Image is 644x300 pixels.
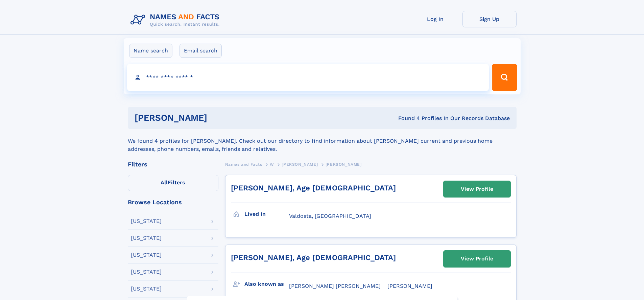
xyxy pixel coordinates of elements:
div: Browse Locations [128,199,218,205]
div: [US_STATE] [131,286,162,292]
a: Log In [408,11,462,27]
div: [US_STATE] [131,269,162,275]
a: View Profile [444,181,510,197]
div: Found 4 Profiles In Our Records Database [303,115,510,122]
div: [US_STATE] [131,218,162,224]
label: Filters [128,175,218,191]
h1: [PERSON_NAME] [135,114,303,122]
span: [PERSON_NAME] [282,162,318,167]
button: Search Button [492,64,517,91]
a: View Profile [444,251,510,267]
input: search input [127,64,489,91]
a: [PERSON_NAME], Age [DEMOGRAPHIC_DATA] [231,253,396,262]
a: Names and Facts [225,160,262,168]
span: Valdosta, [GEOGRAPHIC_DATA] [289,213,371,219]
div: [US_STATE] [131,235,162,241]
h3: Also known as [244,278,289,290]
span: [PERSON_NAME] [387,283,432,289]
span: All [161,179,168,186]
a: [PERSON_NAME] [282,160,318,168]
a: [PERSON_NAME], Age [DEMOGRAPHIC_DATA] [231,184,396,192]
div: View Profile [461,181,493,197]
span: W [270,162,274,167]
label: Email search [180,44,222,58]
div: Filters [128,161,218,167]
a: Sign Up [462,11,517,27]
span: [PERSON_NAME] [326,162,362,167]
img: Logo Names and Facts [128,11,225,29]
a: W [270,160,274,168]
label: Name search [129,44,172,58]
div: [US_STATE] [131,252,162,258]
div: View Profile [461,251,493,267]
span: [PERSON_NAME] [PERSON_NAME] [289,283,381,289]
div: We found 4 profiles for [PERSON_NAME]. Check out our directory to find information about [PERSON_... [128,129,517,153]
h3: Lived in [244,208,289,220]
